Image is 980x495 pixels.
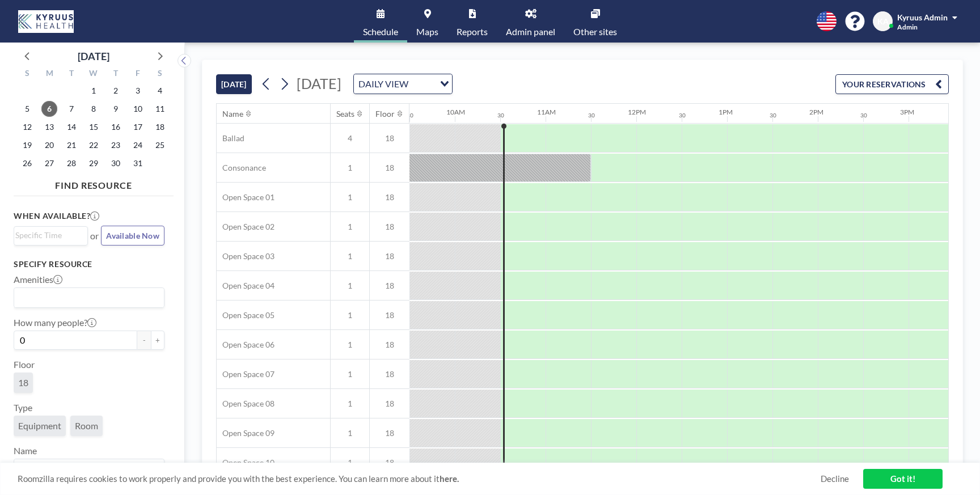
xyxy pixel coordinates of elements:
[628,108,646,116] div: 12PM
[19,155,35,171] span: Sunday, October 26, 2025
[126,67,149,82] div: F
[217,369,274,379] span: Open Space 07
[412,77,433,91] input: Search for option
[336,109,354,119] div: Seats
[370,340,409,350] span: 18
[15,290,158,305] input: Search for option
[217,458,274,468] span: Open Space 10
[16,67,39,82] div: S
[835,74,949,94] button: YOUR RESERVATIONS
[457,27,488,36] span: Reports
[14,274,62,285] label: Amenities
[217,310,274,320] span: Open Space 05
[64,137,79,153] span: Tuesday, October 21, 2025
[370,222,409,232] span: 18
[152,83,168,99] span: Saturday, October 4, 2025
[354,74,452,94] div: Search for option
[90,230,99,242] span: or
[370,369,409,379] span: 18
[86,83,102,99] span: Wednesday, October 1, 2025
[61,67,83,82] div: T
[15,462,158,476] input: Search for option
[363,27,398,36] span: Schedule
[370,163,409,173] span: 18
[130,119,146,135] span: Friday, October 17, 2025
[217,399,274,409] span: Open Space 08
[18,10,74,33] img: organization-logo
[86,119,102,135] span: Wednesday, October 15, 2025
[14,175,174,191] h4: FIND RESOURCE
[18,473,821,484] span: Roomzilla requires cookies to work properly and provide you with the best experience. You can lea...
[331,251,369,261] span: 1
[356,77,411,91] span: DAILY VIEW
[18,377,28,388] span: 18
[149,67,171,82] div: S
[217,281,274,291] span: Open Space 04
[18,420,61,431] span: Equipment
[41,137,57,153] span: Monday, October 20, 2025
[770,112,776,119] div: 30
[860,112,867,119] div: 30
[86,101,102,117] span: Wednesday, October 8, 2025
[152,137,168,153] span: Saturday, October 25, 2025
[370,251,409,261] span: 18
[297,75,341,92] span: [DATE]
[83,67,105,82] div: W
[331,133,369,143] span: 4
[331,310,369,320] span: 1
[446,108,465,116] div: 10AM
[108,119,124,135] span: Thursday, October 16, 2025
[217,133,244,143] span: Ballad
[64,119,79,135] span: Tuesday, October 14, 2025
[19,119,35,135] span: Sunday, October 12, 2025
[331,340,369,350] span: 1
[407,112,413,119] div: 30
[151,331,164,350] button: +
[130,83,146,99] span: Friday, October 3, 2025
[370,458,409,468] span: 18
[863,469,943,489] a: Got it!
[809,108,823,116] div: 2PM
[497,112,504,119] div: 30
[86,155,102,171] span: Wednesday, October 29, 2025
[64,101,79,117] span: Tuesday, October 7, 2025
[217,163,266,173] span: Consonance
[370,428,409,438] span: 18
[108,155,124,171] span: Thursday, October 30, 2025
[64,155,79,171] span: Tuesday, October 28, 2025
[14,445,37,456] label: Name
[130,155,146,171] span: Friday, October 31, 2025
[897,23,918,31] span: Admin
[331,222,369,232] span: 1
[679,112,686,119] div: 30
[375,109,395,119] div: Floor
[331,281,369,291] span: 1
[19,101,35,117] span: Sunday, October 5, 2025
[588,112,595,119] div: 30
[821,473,849,484] a: Decline
[416,27,438,36] span: Maps
[537,108,556,116] div: 11AM
[41,155,57,171] span: Monday, October 27, 2025
[130,137,146,153] span: Friday, October 24, 2025
[14,359,35,370] label: Floor
[15,229,81,242] input: Search for option
[217,428,274,438] span: Open Space 09
[216,74,252,94] button: [DATE]
[506,27,555,36] span: Admin panel
[108,137,124,153] span: Thursday, October 23, 2025
[41,119,57,135] span: Monday, October 13, 2025
[900,108,914,116] div: 3PM
[14,259,164,269] h3: Specify resource
[14,288,164,307] div: Search for option
[331,458,369,468] span: 1
[14,227,87,244] div: Search for option
[152,119,168,135] span: Saturday, October 18, 2025
[331,192,369,202] span: 1
[370,310,409,320] span: 18
[370,133,409,143] span: 18
[130,101,146,117] span: Friday, October 10, 2025
[39,67,61,82] div: M
[370,192,409,202] span: 18
[108,101,124,117] span: Thursday, October 9, 2025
